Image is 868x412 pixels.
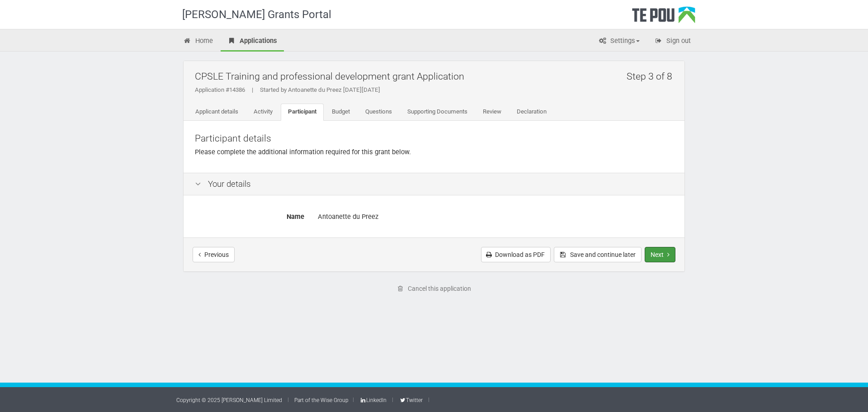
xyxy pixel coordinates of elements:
[193,247,235,262] button: Previous step
[591,32,646,52] a: Settings
[195,66,678,87] h2: CPSLE Training and professional development grant Application
[647,32,698,52] a: Sign out
[294,397,349,403] a: Part of the Wise Group
[245,86,260,93] span: |
[399,397,422,403] a: Twitter
[627,66,678,87] h2: Step 3 of 8
[195,147,673,157] p: Please complete the additional information required for this grant below.
[281,104,324,121] a: Participant
[509,104,554,121] a: Declaration
[188,209,311,222] label: Name
[188,104,245,121] a: Applicant details
[554,247,642,262] button: Save and continue later
[358,104,399,121] a: Questions
[325,104,357,121] a: Budget
[392,281,477,296] a: Cancel this application
[645,247,675,262] button: Next step
[400,104,475,121] a: Supporting Documents
[246,104,280,121] a: Activity
[359,397,387,403] a: LinkedIn
[476,104,509,121] a: Review
[318,209,673,225] div: Antoanette du Preez
[184,173,684,196] div: Your details
[221,32,284,52] a: Applications
[195,132,673,145] p: Participant details
[176,397,282,403] a: Copyright © 2025 [PERSON_NAME] Limited
[176,32,220,52] a: Home
[481,247,551,262] a: Download as PDF
[195,86,678,94] div: Application #14386 Started by Antoanette du Preez [DATE][DATE]
[632,6,695,29] div: Te Pou Logo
